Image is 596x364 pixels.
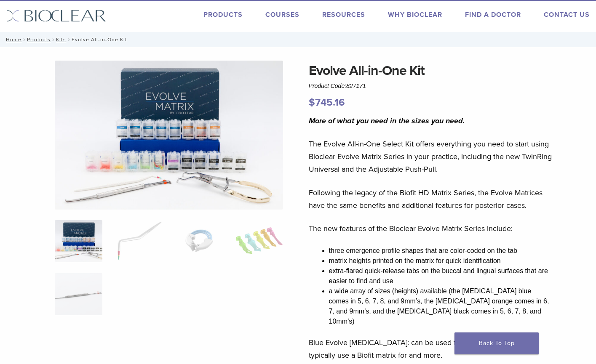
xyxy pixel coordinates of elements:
[454,332,539,354] a: Back To Top
[544,11,590,19] a: Contact Us
[265,11,299,19] a: Courses
[115,220,163,262] img: Evolve All-in-One Kit - Image 2
[388,11,442,19] a: Why Bioclear
[309,186,552,212] p: Following the legacy of the Biofit HD Matrix Series, the Evolve Matrices have the same benefits a...
[309,222,552,235] p: The new features of the Bioclear Evolve Matrix Series include:
[27,37,51,43] a: Products
[329,246,552,256] li: three emergence profile shapes that are color-coded on the tab
[3,37,21,43] a: Home
[346,82,366,89] span: 827171
[322,11,365,19] a: Resources
[55,273,102,315] img: Evolve All-in-One Kit - Image 5
[329,256,552,266] li: matrix heights printed on the matrix for quick identification
[175,220,223,262] img: Evolve All-in-One Kit - Image 3
[329,266,552,286] li: extra-flared quick-release tabs on the buccal and lingual surfaces that are easier to find and use
[203,11,243,19] a: Products
[309,138,552,175] p: The Evolve All-in-One Select Kit offers everything you need to start using Bioclear Evolve Matrix...
[309,336,552,361] p: Blue Evolve [MEDICAL_DATA]: can be used for anything you would typically use a Biofit matrix for ...
[309,116,465,125] i: More of what you need in the sizes you need.
[235,220,283,262] img: Evolve All-in-One Kit - Image 4
[309,96,345,109] bdi: 745.16
[309,82,366,89] span: Product Code:
[329,286,552,327] li: a wide array of sizes (heights) available (the [MEDICAL_DATA] blue comes in 5, 6, 7, 8, and 9mm’s...
[51,37,56,42] span: /
[309,96,315,109] span: $
[6,10,106,22] img: Bioclear
[309,61,552,81] h1: Evolve All-in-One Kit
[56,37,66,43] a: Kits
[66,37,72,42] span: /
[465,11,521,19] a: Find A Doctor
[21,37,27,42] span: /
[55,61,283,210] img: IMG_0457
[55,220,102,262] img: IMG_0457-scaled-e1745362001290-300x300.jpg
